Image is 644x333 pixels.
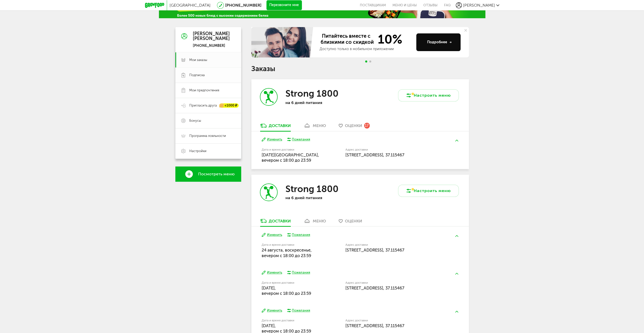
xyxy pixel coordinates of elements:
div: меню [313,219,326,223]
button: Пожелания [287,270,310,275]
img: arrow-up-green.5eb5f82.svg [455,140,458,141]
div: Пожелания [292,270,310,275]
span: [STREET_ADDRESS], 37.115467 [345,285,404,290]
span: [DATE], вечером c 18:00 до 23:59 [262,285,311,296]
span: Настройки [189,149,206,153]
span: 24 августа, воскресенье, вечером c 18:00 до 23:59 [262,247,312,258]
label: Адрес доставки [345,281,440,284]
a: Подписка [175,68,241,83]
span: Программа лояльности [189,134,226,138]
a: Оценки 17 [336,123,372,131]
button: Пожелания [287,137,310,142]
div: 17 [364,123,370,128]
a: Настройки [175,143,241,159]
button: Изменить [262,137,282,142]
div: Пожелания [292,308,310,313]
div: Подробнее [427,40,452,45]
a: Пригласить друга +1000 ₽ [175,98,241,113]
button: Перезвоните мне [266,0,302,10]
img: arrow-up-green.5eb5f82.svg [455,311,458,313]
span: [STREET_ADDRESS], 37.115467 [345,152,404,157]
span: Бонусы [189,118,201,123]
span: [PERSON_NAME] [463,3,495,8]
a: меню [301,123,328,131]
span: Оценки [345,219,362,223]
a: меню [301,218,328,226]
div: +1000 ₽ [219,103,239,108]
div: Доставки [269,219,291,223]
span: [DATE][GEOGRAPHIC_DATA], вечером c 18:00 до 23:59 [262,152,319,163]
img: arrow-up-green.5eb5f82.svg [455,273,458,275]
span: Мои заказы [189,58,207,62]
img: family-banner.579af9d.jpg [251,27,315,57]
a: Мои предпочтения [175,83,241,98]
a: Бонусы [175,113,241,128]
label: Адрес доставки [345,319,440,322]
span: [GEOGRAPHIC_DATA] [170,3,211,8]
a: Мои заказы [175,52,241,68]
span: 10% [375,33,402,46]
label: Дата и время доставки [262,243,320,246]
button: Изменить [262,270,282,275]
div: меню [313,123,326,128]
label: Дата и время доставки [262,148,320,151]
h1: Заказы [251,66,469,72]
label: Адрес доставки [345,243,440,246]
a: Доставки [258,218,293,226]
button: Изменить [262,233,282,237]
a: Доставки [258,123,293,131]
a: Программа лояльности [175,128,241,143]
span: [STREET_ADDRESS], 37.115467 [345,247,404,253]
img: arrow-up-green.5eb5f82.svg [455,235,458,237]
div: [PERSON_NAME] [PERSON_NAME] [193,31,230,41]
span: Оценки [345,123,362,128]
a: Оценки [336,218,365,226]
span: Подписка [189,73,205,77]
button: Изменить [262,308,282,313]
a: Посмотреть меню [175,166,241,182]
button: Настроить меню [398,89,459,101]
label: Дата и время доставки [262,319,320,322]
p: на 6 дней питания [285,100,351,105]
p: на 6 дней питания [285,195,351,200]
div: [PHONE_NUMBER] [193,44,230,48]
button: Пожелания [287,233,310,237]
button: Пожелания [287,308,310,313]
label: Адрес доставки [345,148,440,151]
span: Посмотреть меню [198,172,235,176]
div: Пожелания [292,233,310,237]
span: Go to slide 1 [365,60,367,63]
div: Пожелания [292,137,310,142]
button: Подробнее [416,33,461,51]
span: Пригласить друга [189,103,217,108]
div: Доступно только в мобильном приложении [320,47,412,52]
button: Настроить меню [398,185,459,197]
span: Питайтесь вместе с близкими со скидкой [320,33,375,46]
label: Дата и время доставки [262,281,320,284]
span: Мои предпочтения [189,88,219,93]
span: Go to slide 2 [369,60,371,63]
h3: Strong 1800 [285,88,338,99]
span: [STREET_ADDRESS], 37.115467 [345,323,404,328]
a: [PHONE_NUMBER] [225,3,261,8]
div: Доставки [269,123,291,128]
h3: Strong 1800 [285,183,338,194]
